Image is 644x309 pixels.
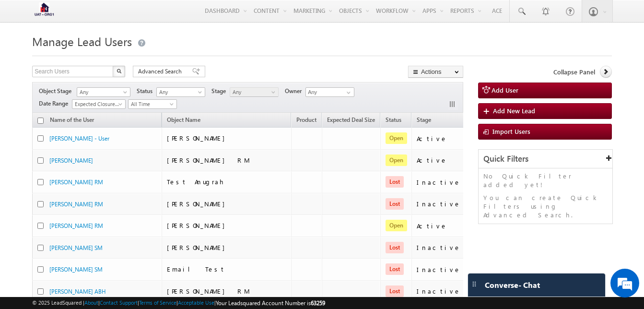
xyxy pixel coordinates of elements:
[37,118,44,124] input: Check all records
[386,285,404,297] span: Lost
[49,178,103,186] a: [PERSON_NAME] RM
[386,198,404,210] span: Lost
[128,99,177,109] a: All Time
[479,150,612,168] div: Quick Filters
[139,299,176,306] a: Terms of Service
[84,299,98,306] a: About
[162,115,205,127] span: Object Name
[417,156,461,165] div: Active
[483,193,608,219] p: You can create Quick Filters using Advanced Search.
[417,287,461,296] div: Inactive
[408,66,463,78] button: Actions
[485,281,540,289] span: Converse - Chat
[50,116,94,123] span: Name of the User
[412,115,436,127] a: Stage
[417,200,461,208] div: Inactive
[305,87,354,97] input: Type to Search
[230,88,276,96] span: Any
[386,242,404,253] span: Lost
[167,265,225,273] span: Email Test
[72,99,126,109] a: Expected Closure Date
[311,299,325,307] span: 63259
[45,115,99,127] a: Name of the User
[327,116,375,123] span: Expected Deal Size
[49,201,103,208] a: [PERSON_NAME] RM
[417,178,461,187] div: Inactive
[322,115,380,127] a: Expected Deal Size
[493,107,535,115] span: Add New Lead
[211,87,230,95] span: Stage
[492,86,518,94] span: Add User
[39,87,75,95] span: Object Stage
[386,263,404,275] span: Lost
[117,69,121,73] img: Search
[386,154,407,166] span: Open
[137,87,156,95] span: Status
[296,116,316,123] span: Product
[32,2,56,19] img: Custom Logo
[417,265,461,274] div: Inactive
[49,266,103,273] a: [PERSON_NAME] SM
[417,134,461,143] div: Active
[167,200,230,208] span: [PERSON_NAME]
[167,134,230,142] span: [PERSON_NAME]
[167,243,230,251] span: [PERSON_NAME]
[77,87,130,97] a: Any
[72,100,122,108] span: Expected Closure Date
[417,222,461,230] div: Active
[32,34,132,49] span: Manage Lead Users
[417,116,431,123] span: Stage
[77,88,127,96] span: Any
[178,299,214,306] a: Acceptable Use
[285,87,305,95] span: Owner
[167,178,225,186] span: Test Anugrah
[553,68,595,76] span: Collapse Panel
[417,243,461,252] div: Inactive
[156,87,205,97] a: Any
[49,157,93,164] a: [PERSON_NAME]
[216,299,325,307] span: Your Leadsquared Account Number is
[49,222,103,229] a: [PERSON_NAME] RM
[100,299,138,306] a: Contact Support
[39,99,72,108] span: Date Range
[49,135,109,142] a: [PERSON_NAME] - User
[167,287,249,295] span: [PERSON_NAME] RM
[470,280,478,288] img: carter-drag
[341,88,353,97] a: Show All Items
[492,127,530,135] span: Import Users
[32,298,325,308] span: © 2025 LeadSquared | | | | |
[49,244,103,251] a: [PERSON_NAME] SM
[49,288,106,295] a: [PERSON_NAME] ABH
[483,172,608,189] p: No Quick Filter added yet!
[167,221,230,229] span: [PERSON_NAME]
[381,115,406,127] a: Status
[167,156,249,164] span: [PERSON_NAME] RM
[386,220,407,231] span: Open
[138,67,185,76] span: Advanced Search
[129,100,174,108] span: All Time
[157,88,202,96] span: Any
[386,132,407,144] span: Open
[230,87,279,97] a: Any
[386,176,404,188] span: Lost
